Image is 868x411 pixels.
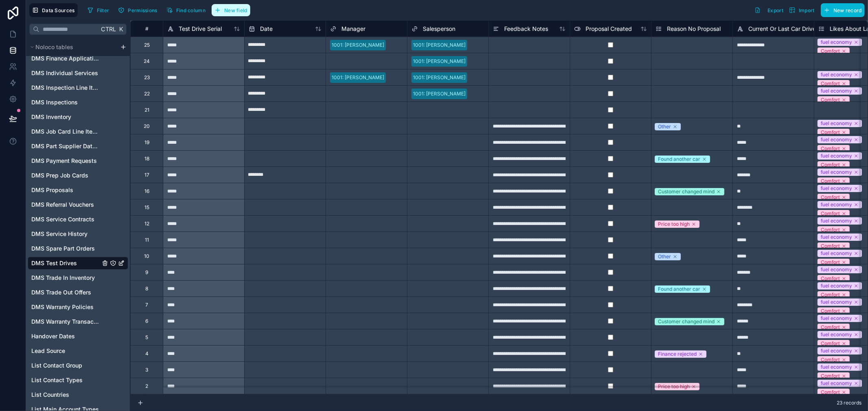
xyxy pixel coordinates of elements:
button: Export [752,3,786,17]
span: K [118,26,124,32]
div: Comfort [821,96,840,104]
div: Comfort [821,145,840,152]
span: Permissions [128,7,157,13]
span: Current Or Last Car Driven [748,25,819,33]
div: DMS Service History [28,227,128,240]
div: fuel economy [821,136,852,143]
div: DMS Job Card Line Items [28,125,128,138]
div: Comfort [821,259,840,266]
div: 2 [145,383,148,389]
div: Comfort [821,129,840,136]
div: List Contact Group [28,359,128,372]
div: Comfort [821,48,840,55]
div: 6 [145,318,148,324]
div: Comfort [821,242,840,250]
div: fuel economy [821,71,852,78]
span: Filter [97,7,109,13]
span: Date [260,25,273,33]
div: DMS Service Contracts [28,213,128,226]
div: 22 [144,91,150,97]
div: 12 [144,221,149,227]
div: DMS Test Drives [28,257,128,270]
span: Lead Source [31,347,65,355]
div: fuel economy [821,87,852,95]
div: 18 [144,156,149,162]
div: List Contact Types [28,374,128,387]
span: Noloco tables [35,43,73,51]
div: fuel economy [821,380,852,387]
span: DMS Inventory [31,113,71,121]
button: New field [212,4,250,16]
span: Proposal Created [586,25,632,33]
div: Comfort [821,372,840,380]
div: DMS Trade Out Offers [28,286,128,299]
div: 23 [144,74,150,81]
div: DMS Spare Part Orders [28,242,128,255]
div: Price too high [658,221,690,228]
div: DMS Part Supplier Database [28,140,128,153]
div: fuel economy [821,250,852,257]
div: 1001: [PERSON_NAME] [332,41,384,49]
div: DMS Inspections [28,96,128,109]
div: 1001: [PERSON_NAME] [332,74,384,81]
div: Customer changed mind [658,318,715,325]
div: Comfort [821,389,840,396]
div: fuel economy [821,120,852,127]
div: 16 [144,188,149,195]
span: List Contact Types [31,376,83,384]
span: Data Sources [42,7,75,13]
div: fuel economy [821,282,852,290]
div: fuel economy [821,152,852,160]
div: Price too high [658,383,690,390]
div: 10 [144,253,149,260]
div: fuel economy [821,331,852,338]
div: Finance rejected [658,350,697,358]
span: DMS Job Card Line Items [31,128,100,136]
div: fuel economy [821,266,852,273]
span: DMS Trade In Inventory [31,274,95,282]
span: New record [833,7,862,13]
span: Feedback Notes [504,25,548,33]
span: DMS Inspection Line Items [31,84,100,92]
div: fuel economy [821,201,852,208]
div: 9 [145,269,148,276]
div: DMS Warranty Transactions [28,315,128,328]
div: fuel economy [821,169,852,176]
span: DMS Individual Services [31,69,98,77]
span: DMS Trade Out Offers [31,288,91,296]
button: Data Sources [29,3,78,17]
div: DMS Prep Job Cards [28,169,128,182]
div: Handover Dates [28,330,128,343]
div: DMS Inspection Line Items [28,81,128,94]
span: Import [799,7,815,13]
span: DMS Payment Requests [31,157,97,165]
div: Comfort [821,340,840,347]
a: Permissions [115,4,163,16]
span: DMS Referral Vouchers [31,201,94,209]
div: DMS Finance Applications [28,52,128,65]
div: 24 [144,58,150,65]
span: DMS Service History [31,230,87,238]
div: Found another car [658,156,700,163]
div: Comfort [821,210,840,217]
div: fuel economy [821,347,852,355]
div: List Countries [28,388,128,401]
div: DMS Warranty Policies [28,301,128,314]
div: fuel economy [821,217,852,225]
div: DMS Trade In Inventory [28,271,128,284]
span: New field [224,7,247,13]
div: 20 [144,123,150,130]
div: Comfort [821,80,840,87]
div: 1001: [PERSON_NAME] [413,74,466,81]
div: Comfort [821,324,840,331]
span: 23 records [837,400,861,406]
div: fuel economy [821,299,852,306]
div: Comfort [821,161,840,169]
div: fuel economy [821,39,852,46]
span: DMS Warranty Policies [31,303,94,311]
div: Customer changed mind [658,188,715,195]
span: Find column [176,7,206,13]
div: 5 [145,334,148,341]
div: DMS Inventory [28,110,128,123]
div: Comfort [821,226,840,234]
